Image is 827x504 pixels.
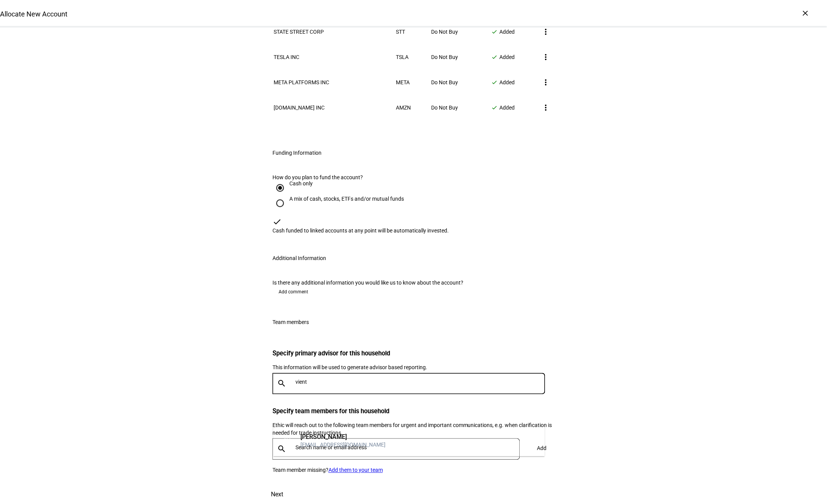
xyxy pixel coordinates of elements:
div: [EMAIL_ADDRESS][DOMAIN_NAME] [301,441,386,448]
mat-icon: search [272,445,291,454]
div: Additional Information [272,255,326,261]
mat-icon: more_vert [541,52,551,62]
mat-icon: done [492,105,498,111]
mat-icon: more_vert [541,78,551,87]
td: Do Not Buy [431,70,491,95]
span: TESLA INC [274,54,299,60]
span: AMZN [396,105,411,111]
div: Added [492,79,537,85]
span: [DOMAIN_NAME] INC [274,105,325,111]
span: Team member missing? [272,467,328,473]
div: A mix of cash, stocks, ETFs and/or mutual funds [289,196,404,202]
input: Search name or email address [295,379,548,385]
span: Add comment [279,286,308,298]
span: STT [396,29,405,35]
div: Is there any additional information you would like us to know about the account? [272,280,555,286]
td: Do Not Buy [431,45,491,69]
mat-icon: more_vert [541,27,551,36]
div: This information will be used to generate advisor based reporting. [272,364,555,371]
mat-icon: done [492,29,498,35]
mat-icon: search [272,379,291,388]
td: Do Not Buy [431,95,491,120]
div: Ethic will reach out to the following team members for urgent and important communications, e.g. ... [272,422,555,437]
button: Add comment [272,286,314,298]
mat-icon: done [492,79,498,85]
div: Cash funded to linked accounts at any point will be automatically invested. [272,227,555,234]
div: Added [492,105,537,111]
button: Next [260,486,294,504]
div: How do you plan to fund the account? [272,174,555,180]
h3: Specify primary advisor for this household [272,350,555,357]
div: Funding Information [272,150,322,156]
div: Team members [272,319,309,326]
div: SV [279,433,295,448]
div: Added [492,54,537,60]
span: STATE STREET CORP [274,29,324,35]
mat-icon: check [272,217,282,226]
span: Next [271,486,283,504]
span: TSLA [396,54,409,60]
td: Do Not Buy [431,20,491,44]
mat-icon: done [492,54,498,60]
div: [PERSON_NAME] [301,433,386,441]
mat-icon: more_vert [541,103,551,112]
span: META [396,79,410,85]
h3: Specify team members for this household [272,408,555,415]
span: META PLATFORMS INC [274,79,329,85]
a: Add them to your team [328,467,383,473]
div: Added [492,29,537,35]
div: × [799,7,812,19]
div: Cash only [289,180,313,187]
